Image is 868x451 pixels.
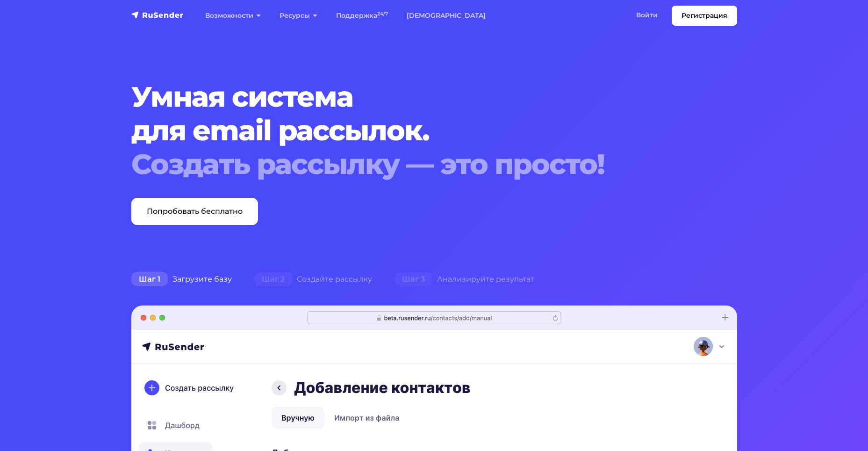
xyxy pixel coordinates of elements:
div: Создайте рассылку [243,270,383,289]
a: Войти [627,6,667,25]
a: Поддержка24/7 [327,6,397,25]
h1: Умная система для email рассылок. [131,80,686,181]
span: Шаг 2 [254,272,292,287]
a: Регистрация [672,6,737,26]
span: Шаг 3 [395,272,432,287]
a: [DEMOGRAPHIC_DATA] [397,6,495,25]
a: Попробовать бесплатно [131,198,258,225]
img: RuSender [131,10,184,20]
div: Создать рассылку — это просто! [131,147,686,181]
div: Анализируйте результат [383,270,545,289]
div: Загрузите базу [120,270,243,289]
sup: 24/7 [377,11,388,17]
a: Ресурсы [270,6,327,25]
span: Шаг 1 [131,272,168,287]
a: Возможности [196,6,270,25]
